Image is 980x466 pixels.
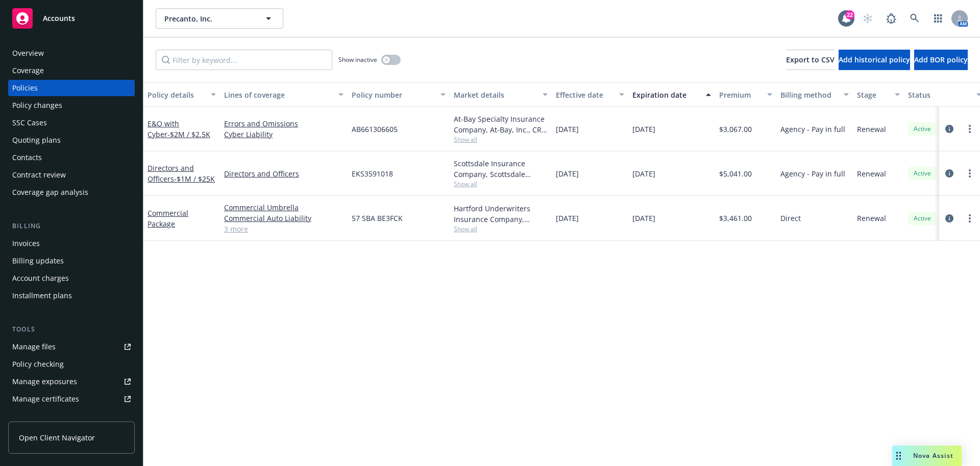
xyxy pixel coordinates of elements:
a: Manage claims [8,408,135,425]
div: Market details [454,90,536,100]
a: Policies [8,80,135,96]
a: more [964,167,976,180]
button: Precanto, Inc. [156,8,283,29]
div: Policies [12,80,38,96]
span: Agency - Pay in full [780,168,845,179]
div: Billing updates [12,253,64,269]
div: SSC Cases [12,115,47,131]
button: Billing method [776,82,853,107]
div: Invoices [12,235,40,252]
a: 3 more [224,224,344,234]
span: Accounts [43,14,75,23]
button: Policy details [143,82,220,107]
span: Nova Assist [913,451,953,460]
a: Policy checking [8,356,135,372]
span: [DATE] [556,168,579,179]
span: $5,041.00 [719,168,752,179]
span: [DATE] [632,168,655,179]
span: [DATE] [556,213,579,224]
a: more [964,123,976,135]
a: Search [904,8,925,29]
div: Account charges [12,270,69,286]
a: Commercial Package [148,208,188,229]
span: Agency - Pay in full [780,124,845,135]
button: Stage [853,82,904,107]
span: Active [912,214,933,223]
a: Manage exposures [8,373,135,390]
button: Premium [715,82,776,107]
a: more [964,212,976,225]
span: Show all [454,135,548,144]
span: Active [912,124,933,134]
div: Scottsdale Insurance Company, Scottsdale Insurance Company (Nationwide), E-Risk Services, CRC Group [454,158,548,180]
span: Open Client Navigator [19,432,95,443]
div: Policy details [148,90,205,100]
a: Quoting plans [8,132,135,148]
div: Manage files [12,339,56,355]
a: circleInformation [943,123,955,135]
a: Commercial Auto Liability [224,213,344,224]
span: Export to CSV [786,55,835,64]
a: Manage certificates [8,391,135,407]
span: - $2M / $2.5K [167,129,210,139]
div: Billing [8,221,135,231]
div: Stage [857,90,889,100]
a: Invoices [8,235,135,252]
div: Overview [12,45,44,61]
span: $3,461.00 [719,213,752,224]
span: [DATE] [632,213,655,224]
span: Renewal [857,124,886,135]
a: Account charges [8,270,135,286]
span: Renewal [857,168,886,179]
button: Export to CSV [786,50,835,70]
span: Add BOR policy [914,55,968,64]
div: Contacts [12,149,42,166]
div: Hartford Underwriters Insurance Company, Hartford Insurance Group [454,203,548,225]
div: Contract review [12,167,66,183]
span: EKS3591018 [352,168,393,179]
span: AB661306605 [352,124,398,135]
a: Commercial Umbrella [224,202,344,213]
span: Show inactive [338,55,377,64]
a: Manage files [8,339,135,355]
button: Expiration date [628,82,715,107]
div: At-Bay Specialty Insurance Company, At-Bay, Inc., CRC Group [454,114,548,135]
a: Installment plans [8,287,135,304]
a: Coverage gap analysis [8,184,135,201]
a: Contacts [8,149,135,166]
div: Policy checking [12,356,64,372]
div: Coverage [12,62,44,79]
span: [DATE] [556,124,579,135]
div: Manage exposures [12,373,77,390]
div: Installment plans [12,287,72,304]
a: Switch app [928,8,948,29]
div: 22 [845,10,854,19]
a: Policy changes [8,97,135,114]
div: Quoting plans [12,132,61,148]
div: Billing method [780,90,838,100]
div: Tools [8,324,135,335]
div: Manage claims [12,408,64,425]
span: Show all [454,180,548,188]
div: Coverage gap analysis [12,184,88,201]
span: 57 SBA BE3FCK [352,213,403,224]
button: Add BOR policy [914,50,968,70]
div: Manage certificates [12,391,79,407]
a: Report a Bug [881,8,901,29]
button: Nova Assist [892,446,962,466]
span: $3,067.00 [719,124,752,135]
a: E&O with Cyber [148,119,210,139]
span: Add historical policy [839,55,910,64]
span: Active [912,169,933,178]
a: Directors and Officers [148,163,215,184]
span: Precanto, Inc. [164,13,253,24]
button: Policy number [348,82,450,107]
div: Policy changes [12,97,62,114]
span: [DATE] [632,124,655,135]
span: Renewal [857,213,886,224]
span: Direct [780,213,801,224]
div: Status [908,90,970,100]
a: Errors and Omissions [224,118,344,129]
a: Billing updates [8,253,135,269]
